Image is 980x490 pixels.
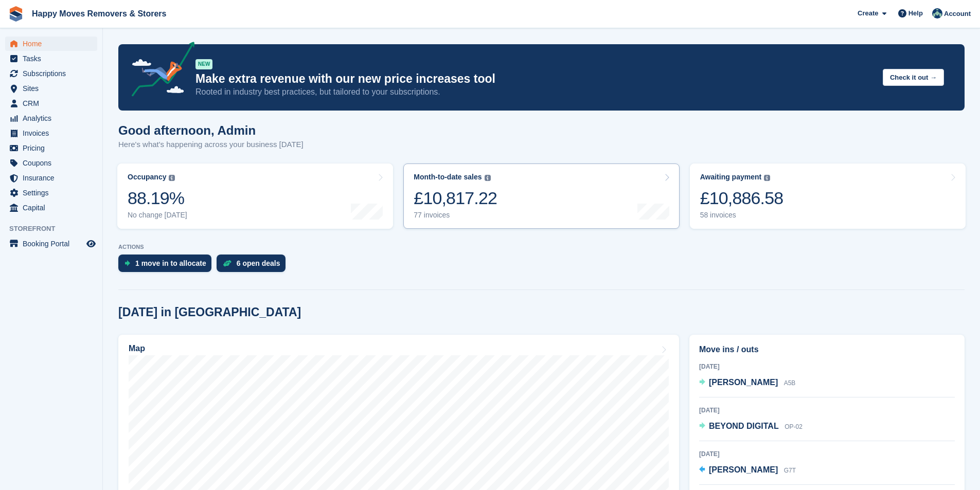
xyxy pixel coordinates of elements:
[195,71,875,86] p: Make extra revenue with our new price increases tool
[195,86,875,98] p: Rooted in industry best practices, but tailored to your subscriptions.
[118,123,304,137] h1: Good afternoon, Admin
[135,259,206,267] div: 1 move in to allocate
[169,175,175,181] img: icon-info-grey-7440780725fd019a000dd9b08b2336e03edf1995a4989e88bcd33f0948082b44.svg
[5,66,97,81] a: menu
[23,237,84,251] span: Booking Portal
[23,201,84,215] span: Capital
[883,69,944,86] button: Check it out →
[414,211,497,220] div: 77 invoices
[23,141,84,155] span: Pricing
[5,171,97,185] a: menu
[5,51,97,66] a: menu
[932,8,942,19] img: Admin
[23,171,84,185] span: Insurance
[5,111,97,125] a: menu
[123,42,195,100] img: price-adjustments-announcement-icon-8257ccfd72463d97f412b2fc003d46551f7dbcb40ab6d574587a9cd5c0d94...
[23,186,84,200] span: Settings
[129,344,145,353] h2: Map
[118,305,301,319] h2: [DATE] in [GEOGRAPHIC_DATA]
[128,188,187,209] div: 88.19%
[699,449,955,459] div: [DATE]
[5,141,97,155] a: menu
[23,156,84,170] span: Coupons
[700,211,783,220] div: 58 invoices
[23,111,84,125] span: Analytics
[5,201,97,215] a: menu
[5,156,97,170] a: menu
[23,96,84,111] span: CRM
[784,379,796,387] span: A5B
[128,211,187,220] div: No change [DATE]
[5,96,97,111] a: menu
[23,51,84,66] span: Tasks
[23,126,84,140] span: Invoices
[709,422,779,430] span: BEYOND DIGITAL
[784,467,796,474] span: G7T
[237,259,280,267] div: 6 open deals
[118,255,217,277] a: 1 move in to allocate
[5,237,97,251] a: menu
[414,188,497,209] div: £10,817.22
[118,139,304,151] p: Here's what's happening across your business [DATE]
[485,175,491,181] img: icon-info-grey-7440780725fd019a000dd9b08b2336e03edf1995a4989e88bcd33f0948082b44.svg
[414,173,482,182] div: Month-to-date sales
[908,8,923,19] span: Help
[5,37,97,51] a: menu
[699,343,955,356] h2: Move ins / outs
[85,238,97,250] a: Preview store
[785,423,803,430] span: OP-02
[403,164,679,229] a: Month-to-date sales £10,817.22 77 invoices
[709,465,778,474] span: [PERSON_NAME]
[128,173,166,182] div: Occupancy
[709,378,778,387] span: [PERSON_NAME]
[699,406,955,415] div: [DATE]
[28,5,170,22] a: Happy Moves Removers & Storers
[699,362,955,371] div: [DATE]
[699,420,803,433] a: BEYOND DIGITAL OP-02
[700,188,783,209] div: £10,886.58
[23,81,84,96] span: Sites
[5,81,97,96] a: menu
[944,9,971,19] span: Account
[217,255,291,277] a: 6 open deals
[699,464,796,477] a: [PERSON_NAME] G7T
[23,66,84,81] span: Subscriptions
[699,376,795,390] a: [PERSON_NAME] A5B
[9,224,102,234] span: Storefront
[690,164,966,229] a: Awaiting payment £10,886.58 58 invoices
[8,6,24,22] img: stora-icon-8386f47178a22dfd0bd8f6a31ec36ba5ce8667c1dd55bd0f319d3a0aa187defe.svg
[764,175,770,181] img: icon-info-grey-7440780725fd019a000dd9b08b2336e03edf1995a4989e88bcd33f0948082b44.svg
[23,37,84,51] span: Home
[118,244,965,250] p: ACTIONS
[117,164,393,229] a: Occupancy 88.19% No change [DATE]
[858,8,878,19] span: Create
[124,260,130,266] img: move_ins_to_allocate_icon-fdf77a2bb77ea45bf5b3d319d69a93e2d87916cf1d5bf7949dd705db3b84f3ca.svg
[5,126,97,140] a: menu
[195,59,212,69] div: NEW
[223,260,231,267] img: deal-1b604bf984904fb50ccaf53a9ad4b4a5d6e5aea283cecdc64d6e3604feb123c2.svg
[5,186,97,200] a: menu
[700,173,762,182] div: Awaiting payment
